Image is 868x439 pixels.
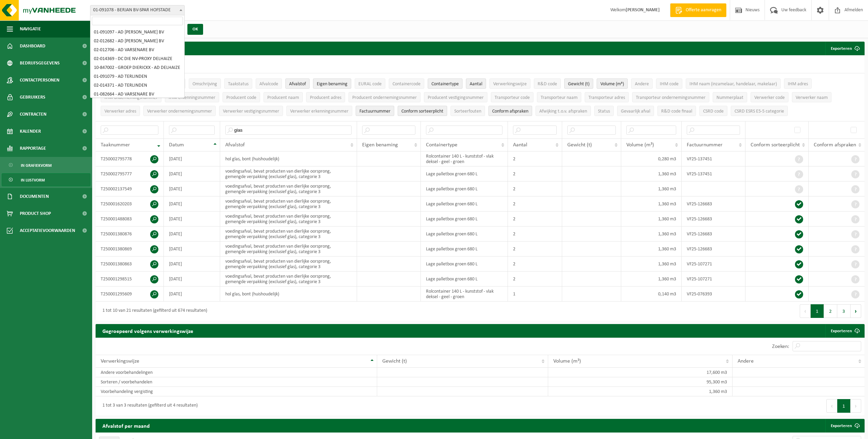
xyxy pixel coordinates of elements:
[101,142,130,148] span: Taaknummer
[20,140,46,157] span: Rapportage
[811,304,824,318] button: 1
[96,211,164,226] td: T250001488083
[96,419,157,432] h2: Afvalstof per maand
[225,142,245,148] span: Afvalstof
[508,166,562,181] td: 2
[508,257,562,272] td: 2
[20,89,45,106] span: Gebruikers
[621,242,682,257] td: 1,360 m3
[837,304,851,318] button: 3
[431,82,459,87] span: Containertype
[362,142,398,148] span: Eigen benaming
[20,106,46,123] span: Contracten
[670,3,726,17] a: Offerte aanvragen
[428,78,463,89] button: ContainertypeContainertype: Activate to sort
[421,211,508,226] td: Lage palletbox groen 680 L
[3,424,114,439] iframe: chat widget
[541,95,578,100] span: Transporteur naam
[96,151,164,166] td: T250002795778
[621,181,682,196] td: 1,360 m3
[290,109,348,114] span: Verwerker erkenningsnummer
[317,82,347,87] span: Eigen benaming
[96,287,164,302] td: T250001295609
[538,82,557,87] span: R&D code
[682,272,745,287] td: VF25-107271
[548,377,733,387] td: 95,300 m3
[20,72,59,89] span: Contactpersonen
[224,78,252,89] button: TaakstatusTaakstatus: Activate to sort
[800,304,811,318] button: Previous
[189,78,221,89] button: OmschrijvingOmschrijving: Activate to sort
[187,24,203,35] button: OK
[493,82,527,87] span: Verwerkingswijze
[682,196,745,211] td: VF25-126683
[735,109,784,114] span: CSRD ESRS E5-5 categorie
[421,226,508,242] td: Lage palletbox groen 680 L
[92,46,183,55] li: 02-012706 - AD VARSENARE BV
[21,174,45,187] span: In lijstvorm
[96,377,377,387] td: Sorteren / voorbehandelen
[621,211,682,226] td: 1,360 m3
[96,387,377,396] td: Voorbehandeling vergisting
[92,28,183,37] li: 01-091097 - AD [PERSON_NAME] BV
[682,287,745,302] td: VF25-076393
[508,211,562,226] td: 2
[92,37,183,46] li: 02-012682 - AD [PERSON_NAME] BV
[621,226,682,242] td: 1,360 m3
[20,123,41,140] span: Kalender
[306,92,345,102] button: Producent adresProducent adres: Activate to sort
[682,211,745,226] td: VF25-126683
[814,142,856,148] span: Conform afspraken
[286,106,352,116] button: Verwerker erkenningsnummerVerwerker erkenningsnummer: Activate to sort
[617,106,654,116] button: Gevaarlijk afval : Activate to sort
[621,166,682,181] td: 1,360 m3
[267,95,299,100] span: Producent naam
[553,358,581,364] span: Volume (m³)
[401,109,443,114] span: Conform sorteerplicht
[598,109,610,114] span: Status
[421,181,508,196] td: Lage palletbox groen 680 L
[636,95,706,100] span: Transporteur ondernemingsnummer
[220,196,357,211] td: voedingsafval, bevat producten van dierlijke oorsprong, gemengde verpakking (exclusief glas), cat...
[567,142,592,148] span: Gewicht (t)
[488,106,532,116] button: Conform afspraken : Activate to sort
[356,106,394,116] button: FactuurnummerFactuurnummer: Activate to sort
[682,226,745,242] td: VF25-126683
[682,151,745,166] td: VF25-137451
[164,151,220,166] td: [DATE]
[393,82,421,87] span: Containercode
[164,211,220,226] td: [DATE]
[657,106,696,116] button: R&D code finaalR&amp;D code finaal: Activate to sort
[382,358,407,364] span: Gewicht (t)
[164,181,220,196] td: [DATE]
[289,82,306,87] span: Afvalstof
[164,196,220,211] td: [DATE]
[508,226,562,242] td: 2
[539,109,587,114] span: Afwijking t.o.v. afspraken
[358,82,382,87] span: EURAL code
[220,181,357,196] td: voedingsafval, bevat producten van dierlijke oorsprong, gemengde verpakking (exclusief glas), cat...
[169,142,184,148] span: Datum
[421,166,508,181] td: Lage palletbox groen 680 L
[731,106,788,116] button: CSRD ESRS E5-5 categorieCSRD ESRS E5-5 categorie: Activate to sort
[784,78,812,89] button: IHM adresIHM adres: Activate to sort
[682,257,745,272] td: VF25-107271
[792,92,831,102] button: Verwerker naamVerwerker naam: Activate to sort
[21,159,52,172] span: In grafiekvorm
[851,399,861,413] button: Next
[424,92,487,102] button: Producent vestigingsnummerProducent vestigingsnummer: Activate to sort
[2,159,90,172] a: In grafiekvorm
[754,95,785,100] span: Verwerker code
[508,151,562,166] td: 2
[621,151,682,166] td: 0,280 m3
[621,109,650,114] span: Gevaarlijk afval
[534,78,561,89] button: R&D codeR&amp;D code: Activate to sort
[101,358,139,364] span: Verwerkingswijze
[489,78,530,89] button: VerwerkingswijzeVerwerkingswijze: Activate to sort
[600,82,624,87] span: Volume (m³)
[421,257,508,272] td: Lage palletbox groen 680 L
[313,78,351,89] button: Eigen benamingEigen benaming: Activate to sort
[164,287,220,302] td: [DATE]
[689,82,777,87] span: IHM naam (inzamelaar, handelaar, makelaar)
[220,151,357,166] td: hol glas, bont (huishoudelijk)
